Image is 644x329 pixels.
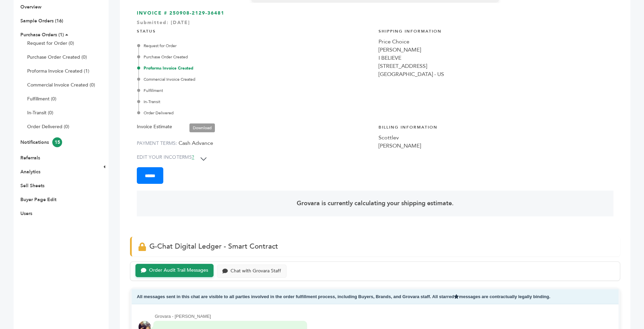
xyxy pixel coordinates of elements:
[231,268,281,274] div: Chat with Grovara Staff
[379,23,613,38] h4: Shipping Information
[27,96,56,102] a: Fulfillment (0)
[379,70,613,78] div: [GEOGRAPHIC_DATA] - US
[139,43,372,49] div: Request for Order
[139,99,372,105] div: In-Transit
[192,154,194,160] a: ?
[20,32,64,38] a: Purchase Orders (1)
[137,191,613,216] div: Grovara is currently calculating your shipping estimate.
[20,210,32,217] a: Users
[20,182,44,189] a: Sell Sheets
[139,110,372,116] div: Order Delivered
[379,119,613,134] h4: Billing Information
[189,123,215,132] a: Download
[27,123,69,130] a: Order Delivered (0)
[149,268,208,273] div: Order Audit Trail Messages
[379,142,613,150] div: [PERSON_NAME]
[52,137,62,147] span: 15
[20,18,63,24] a: Sample Orders (16)
[27,68,89,74] a: Proforma Invoice Created (1)
[137,154,194,161] label: EDIT YOUR INCOTERMS
[139,54,372,60] div: Purchase Order Created
[27,40,74,46] a: Request for Order (0)
[139,76,372,82] div: Commercial Invoice Created
[379,62,613,70] div: [STREET_ADDRESS]
[139,65,372,71] div: Proforma Invoice Created
[379,46,613,54] div: [PERSON_NAME]
[20,4,41,10] a: Overview
[379,38,613,46] div: Price Choice
[137,140,177,147] label: PAYMENT TERMS:
[139,88,372,94] div: Fulfillment
[20,169,40,175] a: Analytics
[379,54,613,62] div: I BELIEVE
[149,241,278,251] span: G-Chat Digital Ledger - Smart Contract
[137,19,613,30] div: Submitted: [DATE]
[379,134,613,142] div: Scottlev
[20,196,56,203] a: Buyer Page Edit
[27,82,95,88] a: Commercial Invoice Created (0)
[137,23,372,38] h4: STATUS
[20,155,40,161] a: Referrals
[155,313,612,320] div: Grovara - [PERSON_NAME]
[27,54,87,60] a: Purchase Order Created (0)
[179,139,213,147] span: Cash Advance
[27,110,53,116] a: In-Transit (0)
[132,289,619,305] div: All messages sent in this chat are visible to all parties involved in the order fulfillment proce...
[137,10,613,17] h3: INVOICE # 250908-2129-36481
[20,139,62,146] a: Notifications15
[137,123,172,131] label: Invoice Estimate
